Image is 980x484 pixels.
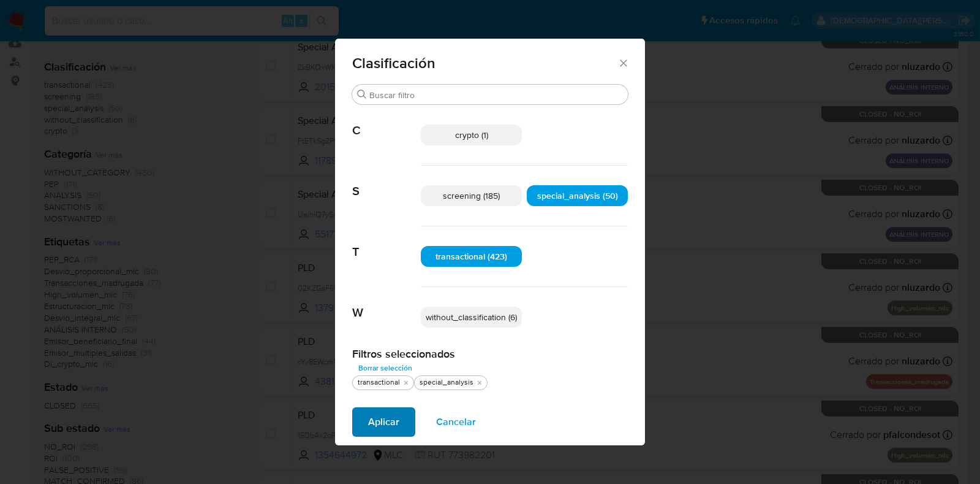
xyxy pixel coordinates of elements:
[352,287,421,320] span: W
[455,129,488,141] span: crypto (1)
[617,57,628,68] button: Cerrar
[417,377,476,388] div: special_analysis
[357,90,367,99] button: Buscar
[475,378,484,388] button: quitar special_analysis
[352,361,418,375] button: Borrar selección
[352,347,628,361] h2: Filtros seleccionados
[421,125,522,145] div: crypto (1)
[421,307,522,328] div: without_classification (6)
[443,190,500,202] span: screening (185)
[368,409,399,436] span: Aplicar
[426,311,517,323] span: without_classification (6)
[401,378,411,388] button: quitar transactional
[435,250,507,263] span: transactional (423)
[421,185,522,206] div: screening (185)
[358,362,412,374] span: Borrar selección
[352,407,415,437] button: Aplicar
[355,377,402,388] div: transactional
[352,226,421,259] span: T
[352,166,421,199] span: S
[420,407,492,437] button: Cancelar
[352,105,421,138] span: C
[369,90,623,101] input: Buscar filtro
[352,56,617,71] span: Clasificación
[421,246,522,267] div: transactional (423)
[537,190,618,202] span: special_analysis (50)
[527,185,628,206] div: special_analysis (50)
[436,409,476,436] span: Cancelar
